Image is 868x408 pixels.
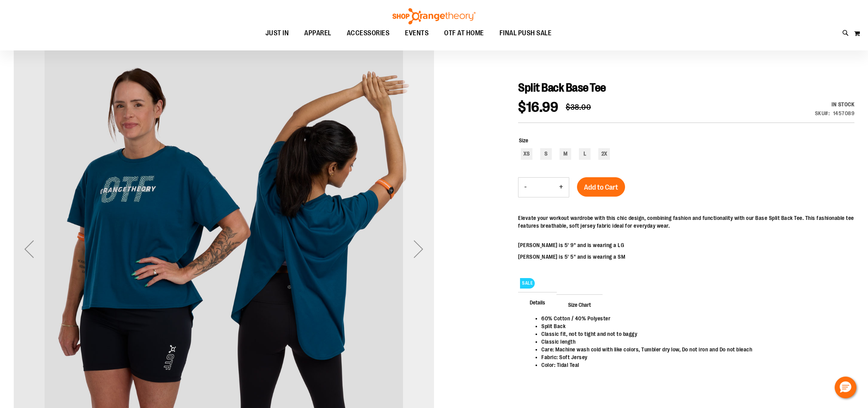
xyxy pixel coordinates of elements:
span: EVENTS [405,24,429,42]
button: Hello, have a question? Let’s chat. [835,377,856,398]
button: Add to Cart [577,177,625,197]
span: OTF AT HOME [444,24,484,42]
div: L [579,148,591,160]
img: Shop Orangetheory [391,8,477,24]
li: Color: Tidal Teal [541,361,847,369]
span: $38.00 [566,103,591,112]
div: S [540,148,552,160]
span: JUST IN [265,24,289,42]
li: Fabric: Soft Jersey [541,353,847,361]
div: In stock [815,100,855,108]
li: 60% Cotton / 40% Polyester [541,315,847,322]
li: Care: Machine wash cold with like colors, Tumbler dry low, Do not iron and Do not bleach [541,346,847,353]
div: XS [521,148,532,160]
a: JUST IN [258,24,297,42]
div: M [560,148,571,160]
button: Increase product quantity [553,178,569,197]
li: Classic fit, not to tight and not to baggy [541,330,847,338]
span: Size [519,137,528,143]
div: 1457089 [833,109,855,117]
a: OTF AT HOME [436,24,492,42]
a: EVENTS [397,24,436,42]
li: Split Back [541,322,847,330]
span: Add to Cart [584,183,618,192]
input: Product quantity [532,178,553,197]
span: Size Chart [556,294,603,315]
span: $16.99 [518,99,558,115]
a: FINAL PUSH SALE [492,24,560,42]
p: [PERSON_NAME] is 5' 9" and is wearing a LG [518,241,854,249]
strong: SKU [815,110,830,116]
li: Classic length [541,338,847,346]
span: APPAREL [304,24,331,42]
span: Details [518,292,557,312]
p: [PERSON_NAME] is 5' 5" and is wearing a SM [518,253,854,261]
p: Elevate your workout wardrobe with this chic design, combining fashion and functionality with our... [518,214,854,230]
span: FINAL PUSH SALE [499,24,552,42]
a: ACCESSORIES [339,24,398,42]
span: ACCESSORIES [347,24,390,42]
span: Split Back Base Tee [518,81,606,94]
button: Decrease product quantity [518,178,532,197]
div: 2X [598,148,610,160]
div: Availability [815,100,855,108]
span: SALE [520,278,535,289]
a: APPAREL [296,24,339,42]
